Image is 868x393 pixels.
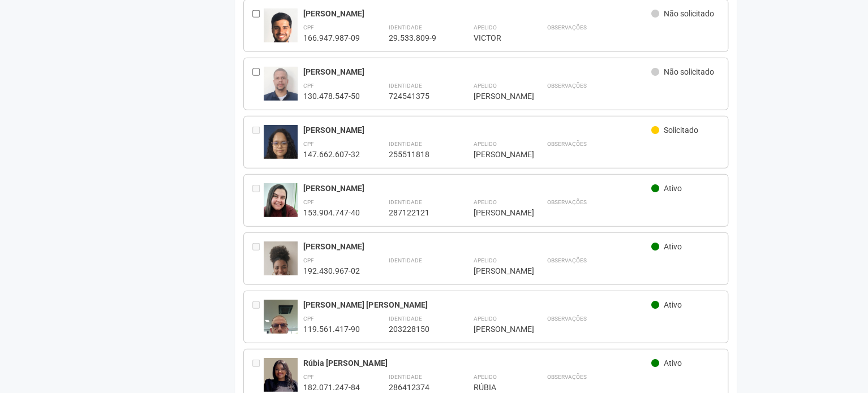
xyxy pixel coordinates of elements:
[303,141,314,147] strong: CPF
[303,67,651,77] div: [PERSON_NAME]
[664,126,698,135] span: Solicitado
[303,149,360,159] div: 147.662.607-32
[473,149,518,159] div: [PERSON_NAME]
[303,24,314,31] strong: CPF
[303,382,360,392] div: 182.071.247-84
[303,199,314,205] strong: CPF
[303,83,314,89] strong: CPF
[303,33,360,43] div: 166.947.987-09
[303,125,651,135] div: [PERSON_NAME]
[303,266,360,276] div: 192.430.967-02
[547,83,586,89] strong: Observações
[264,8,298,53] img: user.jpg
[388,374,422,380] strong: Identidade
[264,67,298,109] img: user.jpg
[473,91,518,101] div: [PERSON_NAME]
[664,184,682,193] span: Ativo
[473,266,518,276] div: [PERSON_NAME]
[252,300,264,334] div: Entre em contato com a Aministração para solicitar o cancelamento ou 2a via
[473,141,496,147] strong: Apelido
[473,316,496,322] strong: Apelido
[388,24,422,31] strong: Identidade
[303,208,360,218] div: 153.904.747-40
[664,359,682,368] span: Ativo
[388,83,422,89] strong: Identidade
[473,374,496,380] strong: Apelido
[547,141,586,147] strong: Observações
[388,199,422,205] strong: Identidade
[303,257,314,264] strong: CPF
[303,300,651,310] div: [PERSON_NAME] [PERSON_NAME]
[473,199,496,205] strong: Apelido
[303,8,651,19] div: [PERSON_NAME]
[264,183,298,228] img: user.jpg
[303,324,360,334] div: 119.561.417-90
[252,183,264,218] div: Entre em contato com a Aministração para solicitar o cancelamento ou 2a via
[303,358,651,368] div: Rúbia [PERSON_NAME]
[547,24,586,31] strong: Observações
[388,141,422,147] strong: Identidade
[547,316,586,322] strong: Observações
[303,374,314,380] strong: CPF
[664,242,682,251] span: Ativo
[547,257,586,264] strong: Observações
[547,199,586,205] strong: Observações
[473,24,496,31] strong: Apelido
[264,300,298,360] img: user.jpg
[473,208,518,218] div: [PERSON_NAME]
[303,183,651,193] div: [PERSON_NAME]
[547,374,586,380] strong: Observações
[664,67,714,76] span: Não solicitado
[264,125,298,185] img: user.jpg
[303,241,651,252] div: [PERSON_NAME]
[388,382,445,392] div: 286412374
[252,241,264,276] div: Entre em contato com a Aministração para solicitar o cancelamento ou 2a via
[303,91,360,101] div: 130.478.547-50
[388,208,445,218] div: 287122121
[664,300,682,309] span: Ativo
[388,316,422,322] strong: Identidade
[264,241,298,302] img: user.jpg
[388,91,445,101] div: 724541375
[473,324,518,334] div: [PERSON_NAME]
[388,257,422,264] strong: Identidade
[473,33,518,43] div: VICTOR
[473,83,496,89] strong: Apelido
[664,9,714,18] span: Não solicitado
[473,257,496,264] strong: Apelido
[388,324,445,334] div: 203228150
[388,149,445,159] div: 255511818
[303,316,314,322] strong: CPF
[252,125,264,159] div: Entre em contato com a Aministração para solicitar o cancelamento ou 2a via
[388,33,445,43] div: 29.533.809-9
